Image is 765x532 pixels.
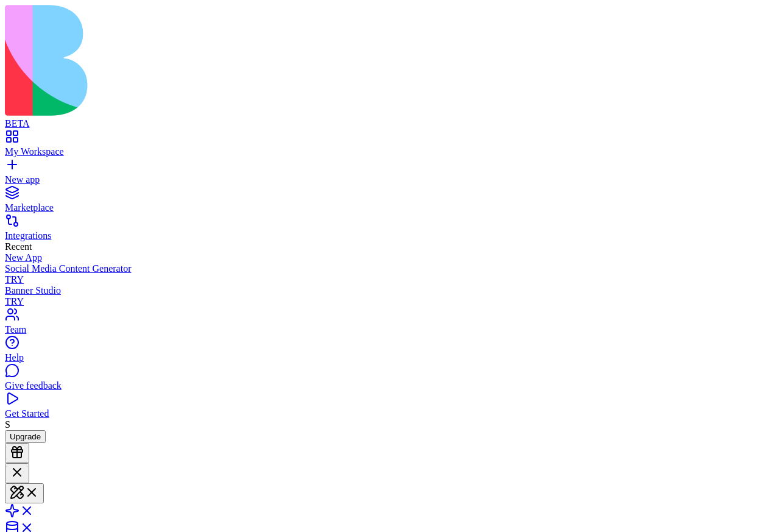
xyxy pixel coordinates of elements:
div: Team [5,324,760,335]
div: Get Started [5,408,760,419]
div: Give feedback [5,380,760,391]
div: Banner Studio [5,285,760,296]
div: TRY [5,296,760,307]
a: Integrations [5,219,760,241]
a: Banner StudioTRY [5,285,760,307]
div: TRY [5,274,760,285]
div: Social Media Content Generator [5,263,760,274]
div: My Workspace [5,146,760,157]
a: BETA [5,107,760,129]
div: Marketplace [5,202,760,213]
a: My Workspace [5,135,760,157]
a: Get Started [5,397,760,419]
span: Recent [5,241,32,252]
a: Marketplace [5,191,760,213]
span: S [5,419,10,430]
a: New App [5,252,760,263]
a: Social Media Content GeneratorTRY [5,263,760,285]
a: Give feedback [5,369,760,391]
button: Upgrade [5,430,46,443]
a: Team [5,313,760,335]
div: Help [5,352,760,363]
div: Integrations [5,230,760,241]
a: New app [5,163,760,185]
div: BETA [5,118,760,129]
img: logo [5,5,495,116]
a: Help [5,341,760,363]
div: New app [5,174,760,185]
a: Upgrade [5,431,46,441]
